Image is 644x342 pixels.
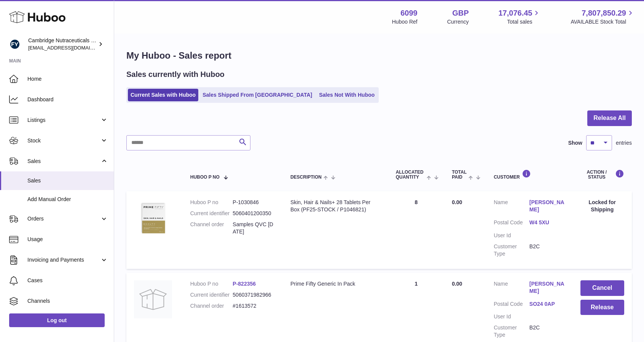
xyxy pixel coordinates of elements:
[27,75,108,83] span: Home
[233,291,275,299] dd: 5060371982966
[190,280,233,288] dt: Huboo P no
[200,89,315,101] a: Sales Shipped From [GEOGRAPHIC_DATA]
[190,175,220,180] span: Huboo P no
[28,45,112,51] span: [EMAIL_ADDRESS][DOMAIN_NAME]
[529,199,565,213] a: [PERSON_NAME]
[494,280,529,297] dt: Name
[190,199,233,206] dt: Huboo P no
[494,324,529,339] dt: Customer Type
[529,300,565,308] a: SO24 0AP
[529,280,565,295] a: [PERSON_NAME]
[27,177,108,184] span: Sales
[396,170,425,180] span: ALLOCATED Quantity
[400,8,418,18] strong: 6099
[571,18,635,26] span: AVAILABLE Stock Total
[494,232,529,239] dt: User Id
[580,169,624,180] div: Action / Status
[452,170,467,180] span: Total paid
[9,313,105,327] a: Log out
[452,281,462,287] span: 0.00
[447,18,469,26] div: Currency
[498,8,541,26] a: 17,076.45 Total sales
[190,221,233,235] dt: Channel order
[587,110,632,126] button: Release All
[27,158,100,165] span: Sales
[616,139,632,147] span: entries
[190,291,233,299] dt: Current identifier
[27,196,108,203] span: Add Manual Order
[27,256,100,264] span: Invoicing and Payments
[571,8,635,26] a: 7,807,850.29 AVAILABLE Stock Total
[233,281,256,287] a: P-822356
[498,8,532,18] span: 17,076.45
[134,280,172,318] img: no-photo.jpg
[316,89,377,101] a: Sales Not With Huboo
[507,18,541,26] span: Total sales
[580,199,624,213] div: Locked for Shipping
[290,199,381,213] div: Skin, Hair & Nails+ 28 Tablets Per Box (PF25-STOCK / P1046821)
[134,199,172,237] img: $_57.JPG
[126,69,225,80] h2: Sales currently with Huboo
[392,18,418,26] div: Huboo Ref
[582,8,626,18] span: 7,807,850.29
[126,50,632,62] h1: My Huboo - Sales report
[494,313,529,320] dt: User Id
[27,96,108,103] span: Dashboard
[580,280,624,296] button: Cancel
[190,210,233,217] dt: Current identifier
[27,277,108,284] span: Cases
[27,117,100,124] span: Listings
[568,139,582,147] label: Show
[27,236,108,243] span: Usage
[494,199,529,215] dt: Name
[9,38,21,50] img: huboo@camnutra.com
[290,280,381,288] div: Prime Fifty Generic In Pack
[233,210,275,217] dd: 5060401200350
[27,297,108,305] span: Channels
[388,191,445,268] td: 8
[128,89,198,101] a: Current Sales with Huboo
[494,300,529,310] dt: Postal Code
[233,221,275,235] dd: Samples QVC [DATE]
[580,300,624,315] button: Release
[27,215,100,222] span: Orders
[529,324,565,339] dd: B2C
[494,243,529,257] dt: Customer Type
[233,302,275,310] dd: #1613572
[494,169,565,180] div: Customer
[290,175,322,180] span: Description
[452,8,469,18] strong: GBP
[529,219,565,226] a: W4 5XU
[190,302,233,310] dt: Channel order
[233,199,275,206] dd: P-1030846
[452,199,462,205] span: 0.00
[27,137,100,144] span: Stock
[494,219,529,228] dt: Postal Code
[529,243,565,257] dd: B2C
[28,37,97,51] div: Cambridge Nutraceuticals Ltd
